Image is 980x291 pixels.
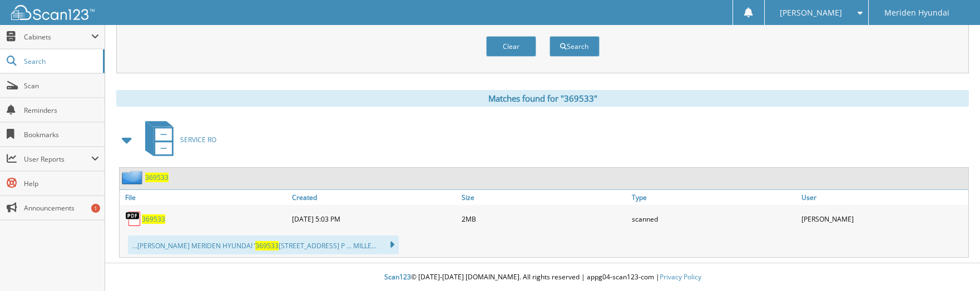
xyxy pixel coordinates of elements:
[180,135,216,144] span: SERVICE RO
[24,57,97,66] span: Search
[629,190,799,205] a: Type
[660,272,701,282] a: Privacy Policy
[116,90,969,107] div: Matches found for "369533"
[142,214,165,224] a: 369533
[629,208,799,230] div: scanned
[384,272,411,282] span: Scan123
[122,170,145,184] img: folder2.png
[550,36,600,57] button: Search
[459,190,628,205] a: Size
[24,81,99,91] span: Scan
[138,118,216,162] a: SERVICE RO
[24,106,99,115] span: Reminders
[289,190,459,205] a: Created
[24,203,99,213] span: Announcements
[924,238,980,291] iframe: Chat Widget
[255,241,279,250] span: 369533
[799,190,968,205] a: User
[145,173,169,182] a: 369533
[24,179,99,188] span: Help
[128,235,399,254] div: ...[PERSON_NAME] MERIDEN HYUNDAI ’ [STREET_ADDRESS] P ... MILLE...
[120,190,289,205] a: File
[125,210,142,227] img: PDF.png
[24,154,91,164] span: User Reports
[24,130,99,139] span: Bookmarks
[486,36,536,57] button: Clear
[105,264,980,291] div: © [DATE]-[DATE] [DOMAIN_NAME]. All rights reserved | appg04-scan123-com |
[11,5,95,20] img: scan123-logo-white.svg
[780,9,842,16] span: [PERSON_NAME]
[289,208,459,230] div: [DATE] 5:03 PM
[459,208,628,230] div: 2MB
[91,204,100,213] div: 1
[24,32,91,42] span: Cabinets
[799,208,968,230] div: [PERSON_NAME]
[884,9,949,16] span: Meriden Hyundai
